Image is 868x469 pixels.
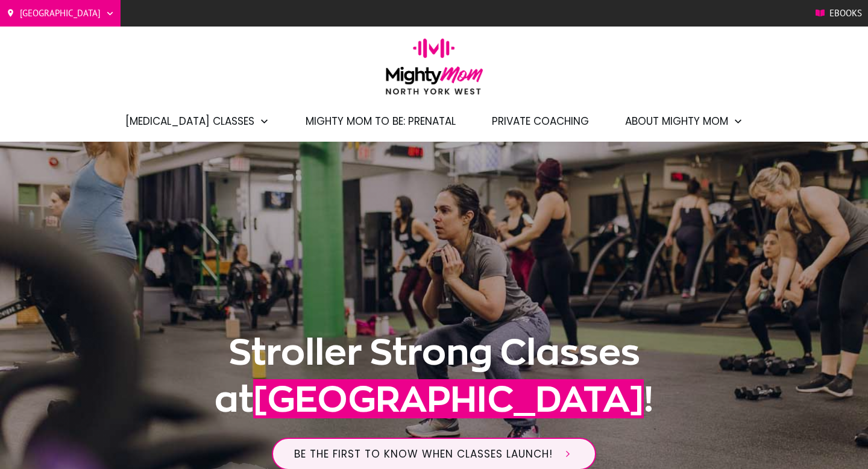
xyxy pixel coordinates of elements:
[253,379,644,418] span: [GEOGRAPHIC_DATA]
[829,4,862,22] span: Ebooks
[816,4,862,22] a: Ebooks
[625,111,728,131] span: About Mighty Mom
[125,111,269,131] a: [MEDICAL_DATA] Classes
[20,4,101,22] span: [GEOGRAPHIC_DATA]
[6,4,115,22] a: [GEOGRAPHIC_DATA]
[492,111,589,131] a: Private Coaching
[306,111,456,131] a: Mighty Mom to Be: Prenatal
[125,111,254,131] span: [MEDICAL_DATA] Classes
[294,447,553,461] span: Be the first to know when classes launch!
[162,329,706,437] h1: Stroller Strong Classes at !
[625,111,743,131] a: About Mighty Mom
